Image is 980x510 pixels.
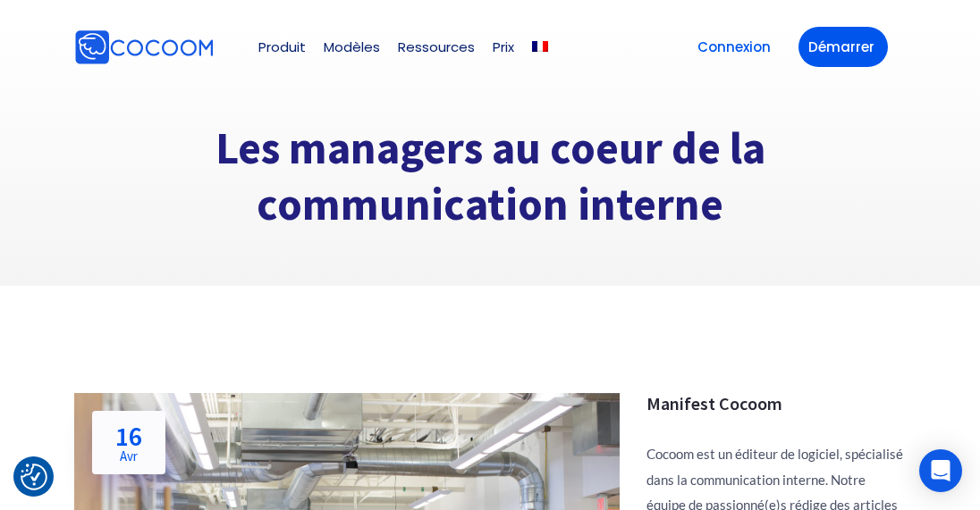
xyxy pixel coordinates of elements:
[798,27,888,67] a: Démarrer
[493,40,514,54] a: Prix
[92,411,165,474] a: 16Avr
[258,40,306,54] a: Produit
[74,29,214,65] img: Cocoom
[21,464,47,490] img: Revisit consent button
[398,40,475,54] a: Ressources
[115,449,142,463] span: Avr
[646,393,906,414] h3: Manifest Cocoom
[688,27,781,67] a: Connexion
[21,464,47,490] button: Consent Preferences
[919,449,962,492] div: Open Intercom Messenger
[115,422,142,463] h2: 16
[74,121,906,232] h1: Les managers au coeur de la communication interne
[324,40,380,54] a: Modèles
[532,41,548,52] img: Français
[217,46,218,47] img: Cocoom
